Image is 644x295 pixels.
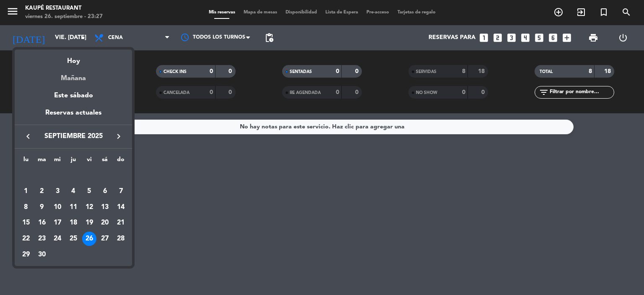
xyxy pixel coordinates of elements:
[19,232,33,246] div: 22
[35,216,49,230] div: 16
[97,155,113,168] th: sábado
[97,215,113,231] td: 20 de septiembre de 2025
[66,184,80,198] div: 4
[19,184,33,198] div: 1
[65,199,81,215] td: 11 de septiembre de 2025
[66,200,80,214] div: 11
[23,131,33,141] i: keyboard_arrow_left
[113,231,129,247] td: 28 de septiembre de 2025
[65,215,81,231] td: 18 de septiembre de 2025
[49,183,65,199] td: 3 de septiembre de 2025
[18,215,34,231] td: 15 de septiembre de 2025
[81,231,97,247] td: 26 de septiembre de 2025
[34,231,50,247] td: 23 de septiembre de 2025
[49,155,65,168] th: miércoles
[21,131,36,142] button: keyboard_arrow_left
[18,183,34,199] td: 1 de septiembre de 2025
[114,200,128,214] div: 14
[97,183,113,199] td: 6 de septiembre de 2025
[15,67,132,84] div: Mañana
[15,84,132,107] div: Este sábado
[97,199,113,215] td: 13 de septiembre de 2025
[98,232,112,246] div: 27
[114,184,128,198] div: 7
[34,155,50,168] th: martes
[15,107,132,125] div: Reservas actuales
[34,215,50,231] td: 16 de septiembre de 2025
[82,216,96,230] div: 19
[50,200,65,214] div: 10
[35,184,49,198] div: 2
[113,215,129,231] td: 21 de septiembre de 2025
[65,155,81,168] th: jueves
[19,248,33,262] div: 29
[35,200,49,214] div: 9
[18,167,129,183] td: SEP.
[81,155,97,168] th: viernes
[19,200,33,214] div: 8
[98,184,112,198] div: 6
[35,248,49,262] div: 30
[97,231,113,247] td: 27 de septiembre de 2025
[18,231,34,247] td: 22 de septiembre de 2025
[36,131,111,142] span: septiembre 2025
[18,199,34,215] td: 8 de septiembre de 2025
[81,183,97,199] td: 5 de septiembre de 2025
[98,200,112,214] div: 13
[50,232,65,246] div: 24
[65,231,81,247] td: 25 de septiembre de 2025
[50,184,65,198] div: 3
[18,155,34,168] th: lunes
[49,215,65,231] td: 17 de septiembre de 2025
[113,183,129,199] td: 7 de septiembre de 2025
[113,155,129,168] th: domingo
[111,131,126,142] button: keyboard_arrow_right
[114,131,124,141] i: keyboard_arrow_right
[49,231,65,247] td: 24 de septiembre de 2025
[15,50,132,67] div: Hoy
[65,183,81,199] td: 4 de septiembre de 2025
[35,232,49,246] div: 23
[34,247,50,263] td: 30 de septiembre de 2025
[19,216,33,230] div: 15
[18,247,34,263] td: 29 de septiembre de 2025
[66,216,80,230] div: 18
[49,199,65,215] td: 10 de septiembre de 2025
[66,232,80,246] div: 25
[82,232,96,246] div: 26
[50,216,65,230] div: 17
[81,199,97,215] td: 12 de septiembre de 2025
[114,232,128,246] div: 28
[82,200,96,214] div: 12
[34,183,50,199] td: 2 de septiembre de 2025
[81,215,97,231] td: 19 de septiembre de 2025
[114,216,128,230] div: 21
[82,184,96,198] div: 5
[98,216,112,230] div: 20
[34,199,50,215] td: 9 de septiembre de 2025
[113,199,129,215] td: 14 de septiembre de 2025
